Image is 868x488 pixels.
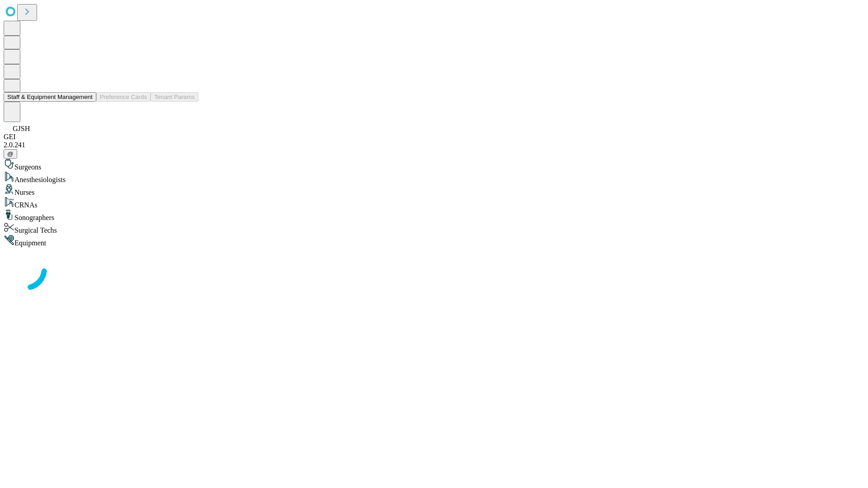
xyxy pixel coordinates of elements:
[13,125,30,132] span: GJSH
[4,222,864,235] div: Surgical Techs
[4,184,864,197] div: Nurses
[4,159,864,171] div: Surgeons
[7,150,14,157] span: @
[4,209,864,222] div: Sonographers
[96,92,151,102] button: Preference Cards
[4,171,864,184] div: Anesthesiologists
[4,141,864,149] div: 2.0.241
[4,92,96,102] button: Staff & Equipment Management
[4,133,864,141] div: GEI
[4,149,17,159] button: @
[151,92,198,102] button: Tenant Params
[4,235,864,247] div: Equipment
[4,197,864,209] div: CRNAs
